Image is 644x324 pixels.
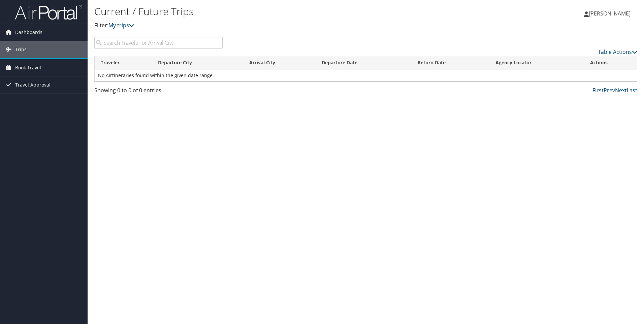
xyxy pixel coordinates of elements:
[627,87,637,94] a: Last
[15,24,42,41] span: Dashboards
[95,56,152,69] th: Traveler: activate to sort column ascending
[316,56,411,69] th: Departure Date: activate to sort column descending
[584,56,637,69] th: Actions
[94,37,223,49] input: Search Traveler or Arrival City
[489,56,584,69] th: Agency Locator: activate to sort column ascending
[15,41,27,58] span: Trips
[95,69,637,82] td: No Airtineraries found within the given date range.
[598,48,637,56] a: Table Actions
[592,87,604,94] a: First
[615,87,627,94] a: Next
[15,76,51,93] span: Travel Approval
[108,22,134,29] a: My trips
[94,86,223,98] div: Showing 0 to 0 of 0 entries
[94,4,456,19] h1: Current / Future Trips
[243,56,316,69] th: Arrival City: activate to sort column ascending
[412,56,489,69] th: Return Date: activate to sort column ascending
[584,3,637,24] a: [PERSON_NAME]
[15,59,41,76] span: Book Travel
[589,10,631,17] span: [PERSON_NAME]
[152,56,243,69] th: Departure City: activate to sort column ascending
[94,21,456,30] p: Filter:
[15,4,82,20] img: airportal-logo.png
[604,87,615,94] a: Prev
